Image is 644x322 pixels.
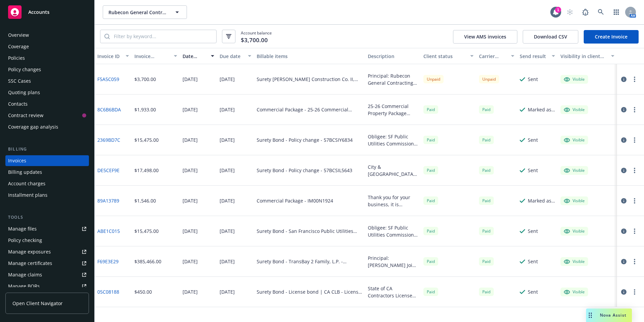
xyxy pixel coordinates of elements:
[8,76,31,86] div: SSC Cases
[560,53,607,60] div: Visibility in client dash
[564,228,585,234] div: Visible
[12,300,63,307] span: Open Client Navigator
[183,106,198,113] div: [DATE]
[257,197,333,204] div: Commercial Package - IM00N1924
[134,106,156,113] div: $1,933.00
[5,30,89,41] a: Overview
[257,167,352,174] div: Surety Bond - Policy change - 57BCSIL5643
[134,76,156,83] div: $3,700.00
[5,76,89,86] a: SSC Cases
[368,163,418,178] div: City & [GEOGRAPHIC_DATA] 900 Innes Remediation Project Bond Amount: $10,930,018.00 Additional Pre...
[564,107,585,113] div: Visible
[5,190,89,200] a: Installment plans
[453,30,517,44] button: View AMS invoices
[528,258,538,265] div: Sent
[563,5,577,19] a: Start snowing
[5,3,89,22] a: Accounts
[479,136,494,144] div: Paid
[368,224,418,238] div: Obligee: SF Public Utilities Commission Principal: Rubecon General Contracting, Inc. Bond Amount:...
[220,167,235,174] div: [DATE]
[241,36,268,45] span: $3,700.00
[423,166,438,175] div: Paid
[8,258,52,269] div: Manage certificates
[97,197,119,204] a: 89A13789
[183,227,198,235] div: [DATE]
[220,53,244,60] div: Due date
[594,5,608,19] a: Search
[254,48,365,64] button: Billable items
[8,269,42,280] div: Manage claims
[479,105,494,114] span: Paid
[423,75,444,83] div: Unpaid
[5,41,89,52] a: Coverage
[183,76,198,83] div: [DATE]
[8,246,51,257] div: Manage exposures
[528,197,555,204] div: Marked as sent
[97,106,121,113] a: 8C6B6BDA
[368,72,418,86] div: Principal: Rubecon General Contracting, Inc. Obligee: [PERSON_NAME] Construction Company II, LLC ...
[220,136,235,143] div: [DATE]
[368,254,418,269] div: Principal: [PERSON_NAME] Joint Venture Obligee: TransBay 2 Family, [PERSON_NAME] Amount: $148,823...
[110,30,216,43] input: Filter by keyword...
[610,5,623,19] a: Switch app
[8,41,29,52] div: Coverage
[423,196,438,205] div: Paid
[97,136,120,143] a: 2369BD7C
[8,64,41,75] div: Policy changes
[103,5,187,19] button: Rubecon General Contracting, Inc. dba: Rubecon Builders Inc.
[8,190,47,200] div: Installment plans
[220,227,235,235] div: [DATE]
[564,289,585,295] div: Visible
[257,258,362,265] div: Surety Bond - TransBay 2 Family, L.P. - 57BCSIY6833
[134,258,161,265] div: $385,466.00
[528,76,538,83] div: Sent
[423,136,438,144] span: Paid
[564,137,585,143] div: Visible
[180,48,217,64] button: Date issued
[8,87,40,98] div: Quoting plans
[423,257,438,266] span: Paid
[8,281,40,292] div: Manage BORs
[97,53,122,60] div: Invoice ID
[479,288,494,296] span: Paid
[134,288,152,295] div: $450.00
[220,106,235,113] div: [DATE]
[579,5,592,19] a: Report a Bug
[586,308,594,322] div: Drag to move
[5,110,89,121] a: Contract review
[220,288,235,295] div: [DATE]
[479,53,507,60] div: Carrier status
[368,285,418,299] div: State of CA Contractors License Bond Bond Amount: $25,000. Renewal Premium
[5,99,89,109] a: Contacts
[97,288,119,295] a: 05C08188
[423,105,438,114] div: Paid
[134,53,170,60] div: Invoice amount
[104,34,110,39] svg: Search
[528,227,538,235] div: Sent
[132,48,180,64] button: Invoice amount
[517,48,558,64] button: Send result
[564,76,585,82] div: Visible
[5,281,89,292] a: Manage BORs
[368,133,418,147] div: Obligee: SF Public Utilities Commission Principal: Rubecon General Contracting, Inc. Bond Amount:...
[183,288,198,295] div: [DATE]
[8,167,42,178] div: Billing updates
[183,53,207,60] div: Date issued
[183,167,198,174] div: [DATE]
[528,167,538,174] div: Sent
[5,64,89,75] a: Policy changes
[8,99,28,109] div: Contacts
[8,155,26,166] div: Invoices
[183,136,198,143] div: [DATE]
[8,122,58,132] div: Coverage gap analysis
[5,246,89,257] a: Manage exposures
[423,288,438,296] div: Paid
[555,7,561,13] div: 1
[97,258,119,265] a: F69E3E29
[423,227,438,235] div: Paid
